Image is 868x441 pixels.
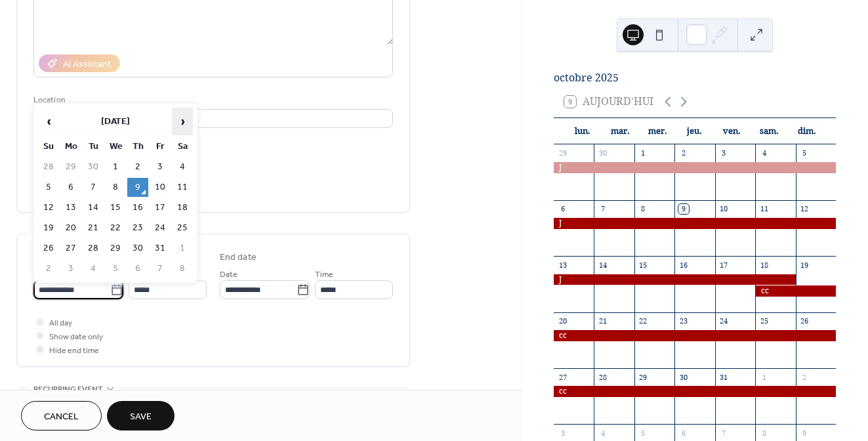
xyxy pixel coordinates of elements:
[60,239,81,258] td: 27
[800,204,810,214] div: 12
[38,239,59,258] td: 26
[130,410,152,424] span: Save
[800,372,810,382] div: 2
[49,330,103,344] span: Show date only
[172,239,193,258] td: 1
[554,386,836,397] div: cc
[105,178,126,197] td: 8
[38,157,59,177] td: 28
[172,157,193,177] td: 4
[759,260,769,270] div: 18
[719,260,729,270] div: 17
[49,344,99,358] span: Hide end time
[38,178,59,197] td: 5
[800,428,810,438] div: 9
[678,316,688,326] div: 23
[172,259,193,278] td: 8
[719,316,729,326] div: 24
[49,316,72,330] span: All day
[150,137,171,156] th: Fr
[83,157,104,177] td: 30
[638,148,648,158] div: 1
[105,239,126,258] td: 29
[719,204,729,214] div: 10
[558,204,568,214] div: 6
[678,372,688,382] div: 30
[60,108,171,136] th: [DATE]
[38,219,59,238] td: 19
[558,148,568,158] div: 29
[554,70,836,86] div: octobre 2025
[38,198,59,217] td: 12
[83,137,104,156] th: Tu
[800,260,810,270] div: 19
[558,428,568,438] div: 3
[638,428,648,438] div: 5
[558,372,568,382] div: 27
[598,316,608,326] div: 21
[127,239,148,258] td: 30
[38,259,59,278] td: 2
[60,137,81,156] th: Mo
[554,330,836,341] div: cc
[558,260,568,270] div: 13
[83,198,104,217] td: 14
[150,157,171,177] td: 3
[105,137,126,156] th: We
[105,157,126,177] td: 1
[759,148,769,158] div: 4
[751,118,788,144] div: sam.
[60,219,81,238] td: 20
[554,218,836,229] div: J
[638,260,648,270] div: 15
[759,204,769,214] div: 11
[127,178,148,197] td: 9
[150,219,171,238] td: 24
[719,372,729,382] div: 31
[800,316,810,326] div: 26
[172,198,193,217] td: 18
[127,259,148,278] td: 6
[788,118,825,144] div: dim.
[127,157,148,177] td: 2
[38,137,59,156] th: Su
[719,148,729,158] div: 3
[564,118,602,144] div: lun.
[83,259,104,278] td: 4
[127,137,148,156] th: Th
[60,259,81,278] td: 3
[602,118,639,144] div: mar.
[638,372,648,382] div: 29
[558,316,568,326] div: 20
[60,157,81,177] td: 29
[639,118,676,144] div: mer.
[83,239,104,258] td: 28
[172,137,193,156] th: Sa
[315,268,333,282] span: Time
[127,219,148,238] td: 23
[60,178,81,197] td: 6
[33,383,103,396] span: Recurring event
[759,316,769,326] div: 25
[21,401,102,430] button: Cancel
[678,260,688,270] div: 16
[598,428,608,438] div: 4
[676,118,713,144] div: jeu.
[220,251,257,264] div: End date
[598,148,608,158] div: 30
[105,259,126,278] td: 5
[83,219,104,238] td: 21
[800,148,810,158] div: 5
[554,162,836,173] div: J
[105,219,126,238] td: 22
[150,239,171,258] td: 31
[713,118,751,144] div: ven.
[598,372,608,382] div: 28
[150,178,171,197] td: 10
[598,260,608,270] div: 14
[107,401,175,430] button: Save
[150,198,171,217] td: 17
[598,204,608,214] div: 7
[638,204,648,214] div: 8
